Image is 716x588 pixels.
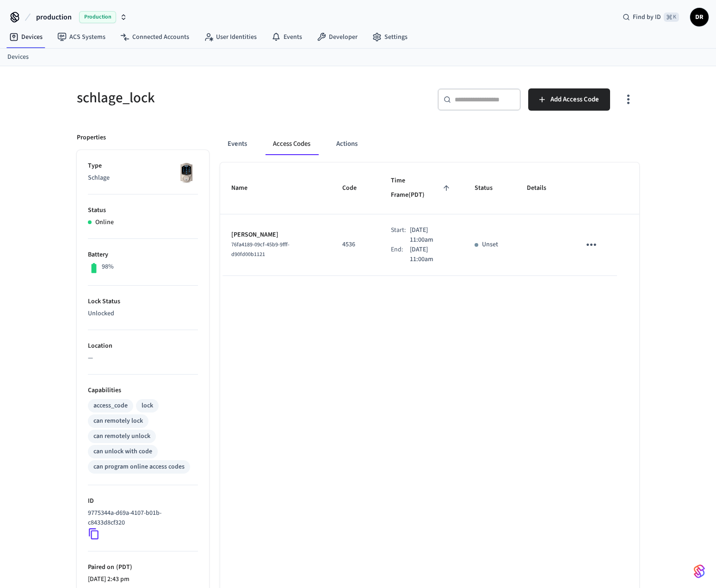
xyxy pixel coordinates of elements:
[664,13,679,22] span: ⌘ K
[365,29,415,45] a: Settings
[2,29,50,45] a: Devices
[633,13,661,22] span: Find by ID
[527,181,558,195] span: Details
[93,401,128,411] div: access_code
[694,564,705,579] img: SeamLogoGradient.69752ec5.svg
[197,29,264,45] a: User Identities
[77,133,106,143] p: Properties
[231,241,290,258] span: 76fa4189-09cf-45b9-9fff-d90fd00b1121
[410,225,452,245] p: [DATE] 11:00am
[475,181,505,195] span: Status
[102,262,114,272] p: 98%
[391,225,410,245] div: Start:
[93,416,143,426] div: can remotely lock
[77,88,352,107] h5: schlage_lock
[342,181,369,195] span: Code
[309,29,365,45] a: Developer
[95,218,114,227] p: Online
[615,9,686,25] div: Find by ID⌘ K
[88,161,198,171] p: Type
[220,133,254,155] button: Events
[88,341,198,351] p: Location
[114,563,132,572] span: ( PDT )
[93,447,152,457] div: can unlock with code
[88,297,198,307] p: Lock Status
[329,133,365,155] button: Actions
[220,163,639,276] table: sticky table
[50,29,113,45] a: ACS Systems
[36,12,72,23] span: production
[88,508,194,528] p: 9775344a-d69a-4107-b01b-c8433d8cf320
[88,309,198,319] p: Unlocked
[175,161,198,184] img: Schlage Sense Smart Deadbolt with Camelot Trim, Front
[410,245,452,264] p: [DATE] 11:00am
[88,386,198,395] p: Capabilities
[231,230,320,240] p: [PERSON_NAME]
[79,11,116,23] span: Production
[88,206,198,215] p: Status
[528,88,610,111] button: Add Access Code
[391,174,452,203] span: Time Frame(PDT)
[88,575,198,584] p: [DATE] 2:43 pm
[113,29,197,45] a: Connected Accounts
[690,8,709,26] button: DR
[691,9,708,25] span: DR
[142,401,153,411] div: lock
[88,353,198,363] p: —
[550,94,599,106] span: Add Access Code
[342,240,369,250] p: 4536
[88,496,198,506] p: ID
[265,133,318,155] button: Access Codes
[88,250,198,260] p: Battery
[220,133,639,155] div: ant example
[93,432,150,441] div: can remotely unlock
[391,245,410,264] div: End:
[482,240,498,250] p: Unset
[264,29,309,45] a: Events
[231,181,259,195] span: Name
[7,52,29,62] a: Devices
[88,563,198,572] p: Paired on
[88,173,198,183] p: Schlage
[93,462,185,472] div: can program online access codes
